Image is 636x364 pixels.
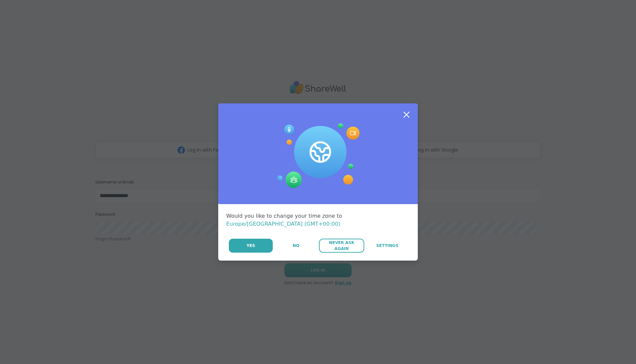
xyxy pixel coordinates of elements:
[293,243,299,249] span: No
[229,239,273,253] button: Yes
[276,123,360,188] img: Session Experience
[226,221,340,227] span: Europe/[GEOGRAPHIC_DATA] (GMT+00:00)
[226,212,410,228] div: Would you like to change your time zone to
[246,243,255,249] span: Yes
[273,239,318,253] button: No
[376,243,398,249] span: Settings
[319,239,364,253] button: Never Ask Again
[322,240,361,252] span: Never Ask Again
[365,239,410,253] a: Settings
